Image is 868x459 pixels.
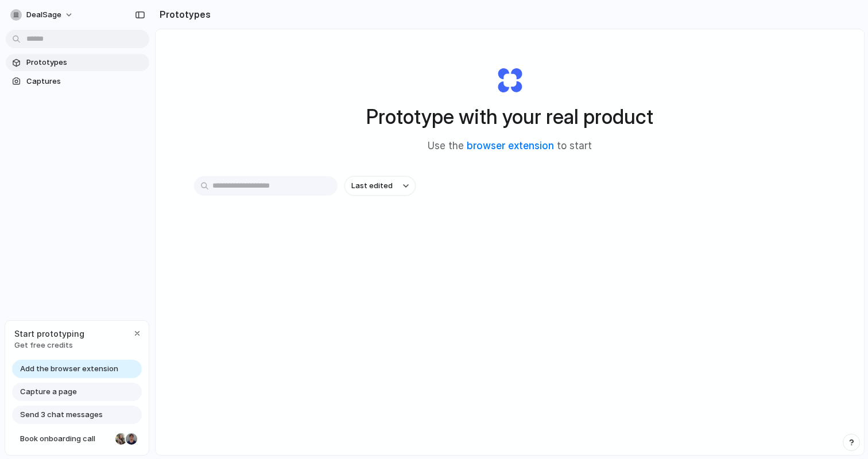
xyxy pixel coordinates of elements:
span: Last edited [351,180,393,192]
a: browser extension [467,140,554,151]
a: Captures [6,73,149,90]
span: Captures [26,76,145,87]
span: Get free credits [14,340,84,351]
span: DealSage [26,9,61,21]
h1: Prototype with your real product [366,102,653,132]
a: Add the browser extension [12,360,142,378]
span: Start prototyping [14,328,84,340]
button: DealSage [6,6,79,24]
span: Capture a page [20,386,77,398]
h2: Prototypes [155,7,211,21]
div: Christian Iacullo [125,432,138,446]
span: Send 3 chat messages [20,409,103,421]
a: Book onboarding call [12,430,142,448]
span: Book onboarding call [20,433,111,445]
div: Nicole Kubica [114,432,128,446]
a: Prototypes [6,54,149,71]
span: Prototypes [26,57,145,68]
span: Add the browser extension [20,363,118,375]
span: Use the to start [428,139,592,154]
button: Last edited [344,176,416,196]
